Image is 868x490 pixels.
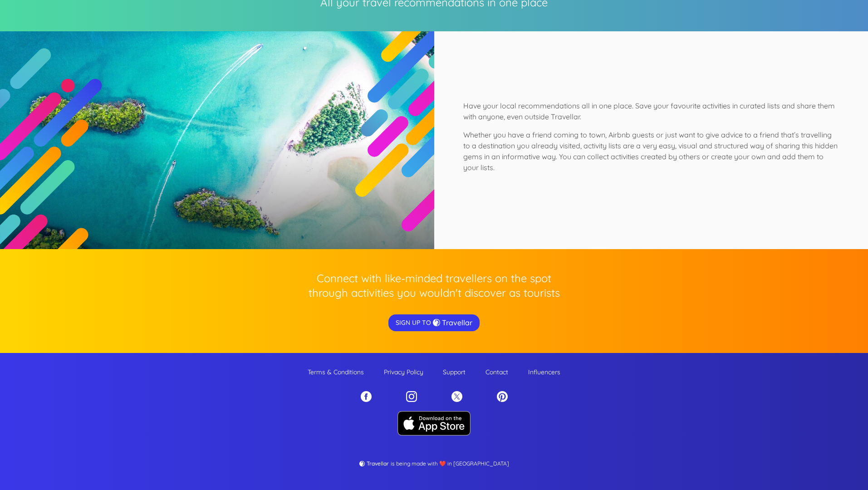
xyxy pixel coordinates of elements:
[442,319,472,326] h5: Travellar
[397,411,471,436] img: The solo travel app
[528,367,560,377] a: Influencers
[497,391,508,402] img: Travelar pinterest
[289,271,579,300] h2: Connect with like-minded travellers on the spot through activities you wouldn't discover as tourists
[443,367,466,377] a: Support
[391,459,509,468] span: is being made with ❤️ in [GEOGRAPHIC_DATA]
[451,391,462,402] img: Travelar x
[308,367,364,377] a: Terms & Conditions
[463,129,839,173] p: Whether you have a friend coming to town, Airbnb guests or just want to give advice to a friend t...
[388,314,480,331] button: Sign up toTravellar
[463,100,839,122] p: Have your local recommendations all in one place. Save your favourite activities in curated lists...
[367,461,389,466] h5: Travellar
[361,391,372,402] img: Travelar facebook
[384,367,423,377] a: Privacy Policy
[406,391,417,402] img: Travelar instagram
[485,367,508,377] a: Contact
